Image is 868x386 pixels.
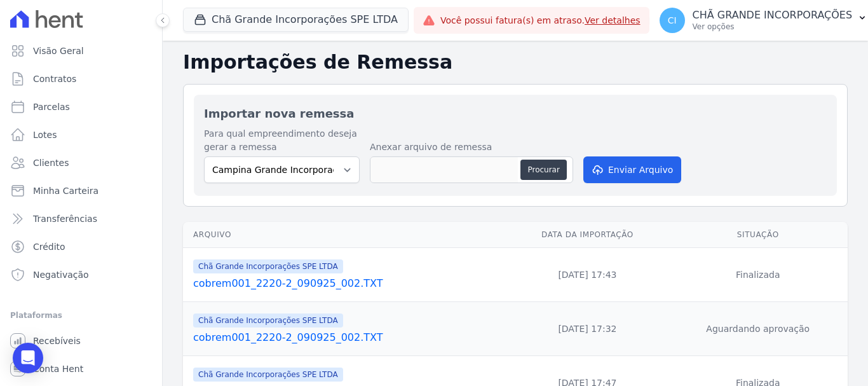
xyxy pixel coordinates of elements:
th: Situação [668,222,848,248]
label: Para qual empreendimento deseja gerar a remessa [204,127,360,154]
span: Crédito [33,240,65,253]
h2: Importar nova remessa [204,105,827,122]
td: [DATE] 17:43 [506,248,668,302]
span: Transferências [33,212,97,225]
th: Arquivo [183,222,506,248]
a: cobrem001_2220-2_090925_002.TXT [193,276,501,291]
span: Chã Grande Incorporações SPE LTDA [193,259,343,273]
p: CHÃ GRANDE INCORPORAÇÕES [693,9,853,22]
span: Chã Grande Incorporações SPE LTDA [193,314,343,327]
button: Chã Grande Incorporações SPE LTDA [183,8,409,32]
a: Parcelas [5,94,157,120]
span: Lotes [33,128,57,141]
a: cobrem001_2220-2_090925_002.TXT [193,330,501,345]
a: Visão Geral [5,38,157,64]
th: Data da Importação [506,222,668,248]
span: Parcelas [33,100,70,113]
span: Chã Grande Incorporações SPE LTDA [193,368,343,382]
button: Enviar Arquivo [583,156,681,183]
td: Aguardando aprovação [668,302,848,356]
a: Conta Hent [5,356,157,382]
a: Lotes [5,122,157,148]
span: Conta Hent [33,362,83,375]
td: Finalizada [668,248,848,302]
span: Negativação [33,268,89,281]
div: Plataformas [10,308,152,323]
span: Você possui fatura(s) em atraso. [440,14,641,27]
a: Crédito [5,234,157,259]
a: Minha Carteira [5,178,157,203]
label: Anexar arquivo de remessa [370,141,573,154]
div: Open Intercom Messenger [13,343,43,373]
span: Minha Carteira [33,184,98,197]
button: Procurar [520,160,566,180]
td: [DATE] 17:32 [506,302,668,356]
span: Visão Geral [33,45,84,57]
a: Contratos [5,66,157,92]
span: Clientes [33,156,69,169]
a: Clientes [5,150,157,176]
a: Transferências [5,206,157,231]
span: Recebíveis [33,334,81,347]
h2: Importações de Remessa [183,51,848,74]
a: Ver detalhes [585,15,641,25]
span: Contratos [33,72,76,85]
span: CI [668,16,677,25]
p: Ver opções [693,22,853,32]
a: Negativação [5,262,157,287]
a: Recebíveis [5,328,157,354]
